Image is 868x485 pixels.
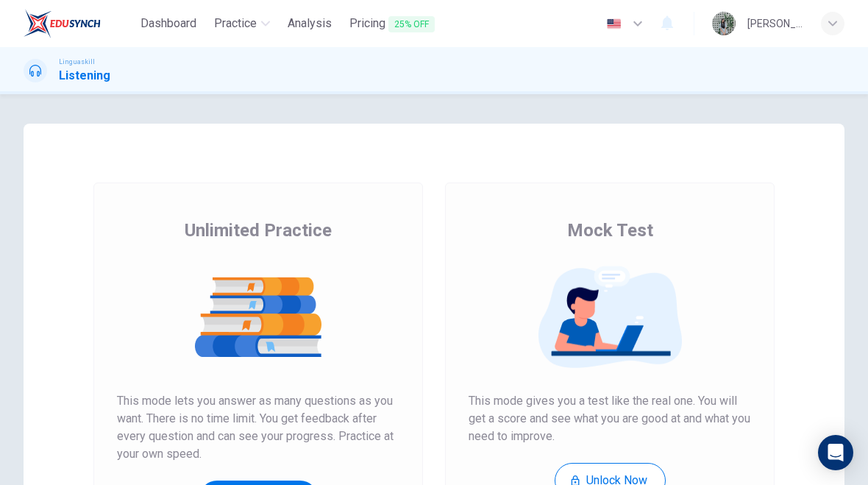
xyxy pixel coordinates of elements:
[214,15,257,32] span: Practice
[818,435,853,470] div: Open Intercom Messenger
[388,16,435,32] span: 25% OFF
[59,67,110,85] h1: Listening
[117,392,399,463] span: This mode lets you answer as many questions as you want. There is no time limit. You get feedback...
[747,15,803,32] div: [PERSON_NAME]
[135,10,202,37] button: Dashboard
[185,219,332,242] span: Unlimited Practice
[288,15,332,32] span: Analysis
[605,18,623,29] img: en
[469,392,751,445] span: This mode gives you a test like the real one. You will get a score and see what you are good at a...
[140,15,196,32] span: Dashboard
[567,219,653,242] span: Mock Test
[208,10,276,37] button: Practice
[712,12,736,35] img: Profile picture
[24,9,101,38] img: EduSynch logo
[59,57,95,67] span: Linguaskill
[24,9,135,38] a: EduSynch logo
[282,10,338,37] button: Analysis
[349,15,435,33] span: Pricing
[344,10,441,38] button: Pricing25% OFF
[282,10,338,38] a: Analysis
[135,10,202,38] a: Dashboard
